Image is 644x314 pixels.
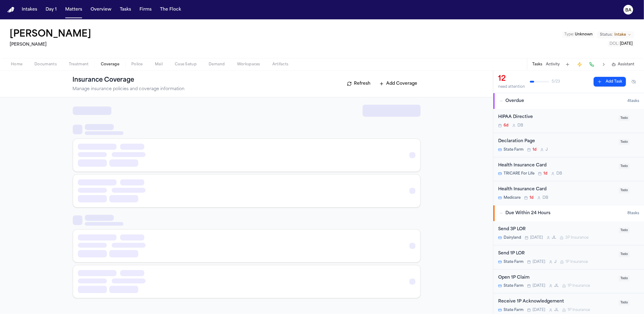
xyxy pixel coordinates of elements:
span: Treatment [69,62,89,67]
button: Change status from Intake [597,31,634,38]
span: Unknown [575,33,593,36]
button: Add Task [594,77,626,87]
span: 1d [543,171,547,176]
span: Artifacts [272,62,289,67]
span: Demand [209,62,225,67]
span: Todo [619,115,630,121]
button: Hide completed tasks (⌘⇧H) [628,77,639,87]
a: Intakes [19,4,40,15]
button: Create Immediate Task [575,60,584,69]
button: Add Task [563,60,572,69]
h1: [PERSON_NAME] [10,29,91,40]
button: Firms [137,4,154,15]
span: State Farm [504,283,524,288]
span: Todo [619,300,630,306]
button: Edit DOL: 2025-07-02 [608,41,634,47]
span: 8 task s [627,211,639,216]
button: Assistant [612,62,634,67]
button: Overdue4tasks [493,93,644,109]
span: [DATE] [530,235,543,240]
span: TRICARE For Life [504,171,534,176]
div: Open task: Health Insurance Card [493,157,644,182]
span: DOL : [610,42,619,46]
span: Coverage [101,62,119,67]
span: State Farm [504,308,524,312]
span: Police [131,62,143,67]
span: Todo [619,139,630,145]
div: Open task: Health Insurance Card [493,181,644,205]
span: Todo [619,251,630,257]
span: J L [554,308,559,312]
div: Open task: Send 3P LOR [493,221,644,245]
span: [DATE] [620,42,633,46]
button: Tasks [532,62,542,67]
button: Due Within 24 Hours8tasks [493,205,644,221]
button: Refresh [344,79,374,89]
div: Open 1P Claim [498,274,615,281]
span: Todo [619,227,630,233]
span: [DATE] [533,308,545,312]
span: 4 task s [627,99,639,103]
div: Open task: HIPAA Directive [493,109,644,133]
span: Status: [600,32,613,37]
span: Case Setup [175,62,197,67]
div: Open task: Declaration Page [493,133,644,157]
span: State Farm [504,260,524,264]
button: Activity [546,62,560,67]
button: Matters [63,4,85,15]
span: 6d [504,123,508,128]
div: Receive 1P Acknowledgement [498,298,615,305]
span: 5 / 23 [552,79,560,84]
span: State Farm [504,147,524,152]
div: Health Insurance Card [498,162,615,169]
span: D B [517,123,523,128]
div: Open task: Send 1P LOR [493,245,644,270]
div: HIPAA Directive [498,114,615,121]
button: The Flock [158,4,184,15]
span: Intake [614,32,626,37]
img: Finch Logo [7,7,14,13]
span: Mail [155,62,163,67]
button: Make a Call [588,60,596,69]
span: Workspaces [237,62,260,67]
span: Assistant [618,62,634,67]
button: Edit matter name [10,29,91,40]
div: Send 1P LOR [498,250,615,257]
span: D B [556,171,562,176]
div: Send 3P LOR [498,226,615,233]
span: 1P Insurance [568,283,590,288]
span: Due Within 24 Hours [505,210,550,216]
button: Tasks [117,4,133,15]
button: Add Coverage [376,79,421,89]
span: Dairyland [504,235,521,240]
div: 12 [498,74,525,84]
span: Overdue [505,98,524,104]
h2: [PERSON_NAME] [10,41,94,48]
span: Todo [619,163,630,169]
a: Home [7,7,14,13]
span: 1P Insurance [568,308,590,312]
span: Todo [619,188,630,193]
button: Day 1 [43,4,59,15]
div: need attention [498,84,525,89]
span: [DATE] [533,260,545,264]
span: 1d [530,195,533,200]
span: Medicare [504,195,521,200]
span: J [554,260,556,264]
h1: Insurance Coverage [73,75,148,85]
span: [DATE] [533,283,545,288]
button: Overview [88,4,114,15]
span: Todo [619,276,630,281]
button: Edit Type: Unknown [562,31,594,38]
div: Open task: Open 1P Claim [493,270,644,294]
span: J L [554,283,559,288]
span: 1d [533,147,537,152]
p: Manage insurance policies and coverage information [73,86,185,92]
span: 1P Insurance [566,260,588,264]
span: 3P Insurance [565,235,588,240]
